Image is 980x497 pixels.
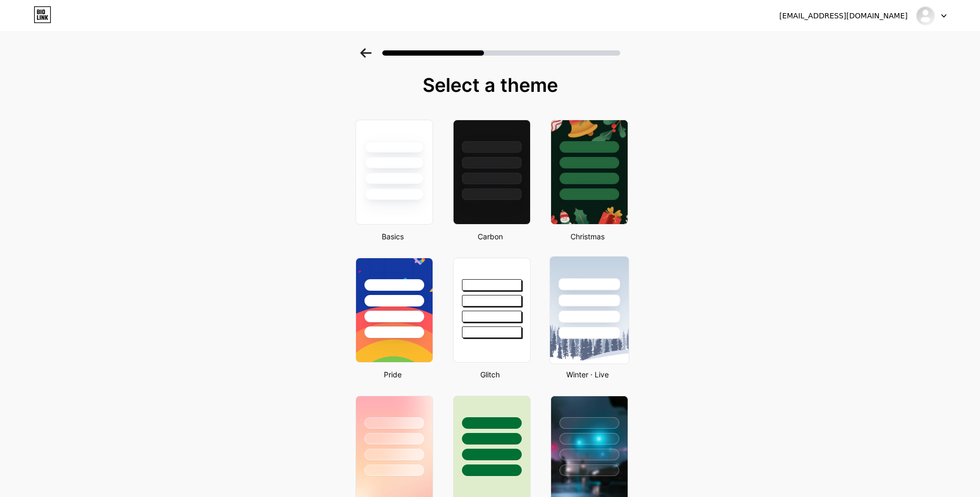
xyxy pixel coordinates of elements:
[352,369,433,380] div: Pride
[547,369,628,380] div: Winter · Live
[450,231,531,242] div: Carbon
[351,75,629,96] div: Select a theme
[550,257,628,364] img: snowy.png
[450,369,531,380] div: Glitch
[779,10,908,22] div: [EMAIL_ADDRESS][DOMAIN_NAME]
[352,231,433,242] div: Basics
[916,6,935,26] img: art91
[547,231,628,242] div: Christmas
